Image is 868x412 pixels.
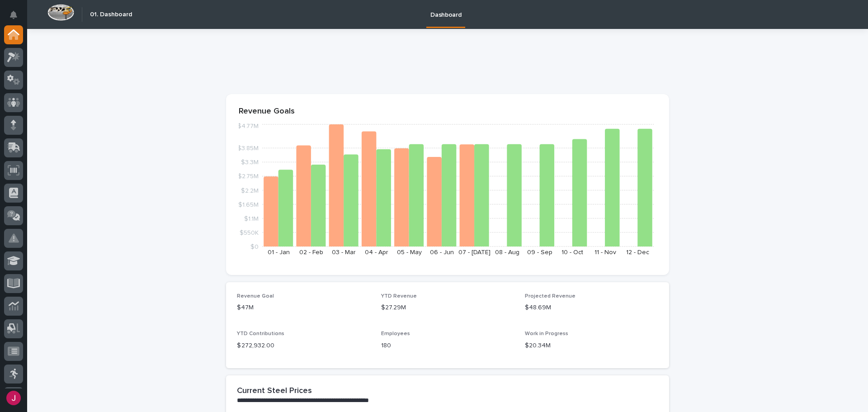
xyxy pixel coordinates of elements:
tspan: $0 [250,244,259,250]
tspan: $3.3M [241,159,259,166]
p: 180 [381,341,514,350]
div: Notifications [11,11,23,25]
p: Revenue Goals [239,107,656,117]
p: $47M [237,303,370,313]
text: 01 - Jan [268,249,290,256]
text: 12 - Dec [626,249,649,256]
p: $27.29M [381,303,514,313]
text: 07 - [DATE] [458,249,491,256]
text: 02 - Feb [299,249,323,256]
text: 05 - May [397,249,422,256]
text: 08 - Aug [495,249,519,256]
text: 10 - Oct [561,249,583,256]
text: 06 - Jun [430,249,454,256]
tspan: $550K [240,229,259,236]
h2: Current Steel Prices [237,386,312,396]
p: $20.34M [525,341,658,350]
tspan: $1.1M [244,215,259,222]
text: 04 - Apr [365,249,388,256]
img: Workspace Logo [47,4,74,21]
text: 03 - Mar [332,249,356,256]
tspan: $2.2M [241,187,259,194]
p: $48.69M [525,303,658,313]
text: 11 - Nov [594,249,616,256]
tspan: $2.75M [238,173,259,180]
p: $ 272,932.00 [237,341,370,350]
span: Revenue Goal [237,294,274,299]
tspan: $3.85M [237,145,259,152]
span: Work in Progress [525,331,568,336]
tspan: $4.77M [237,123,259,129]
text: 09 - Sep [527,249,552,256]
span: Employees [381,331,410,336]
button: users-avatar [4,388,23,407]
span: Projected Revenue [525,294,576,299]
tspan: $1.65M [238,201,259,208]
span: YTD Contributions [237,331,284,336]
button: Notifications [4,5,23,24]
span: YTD Revenue [381,294,417,299]
h2: 01. Dashboard [90,11,132,19]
